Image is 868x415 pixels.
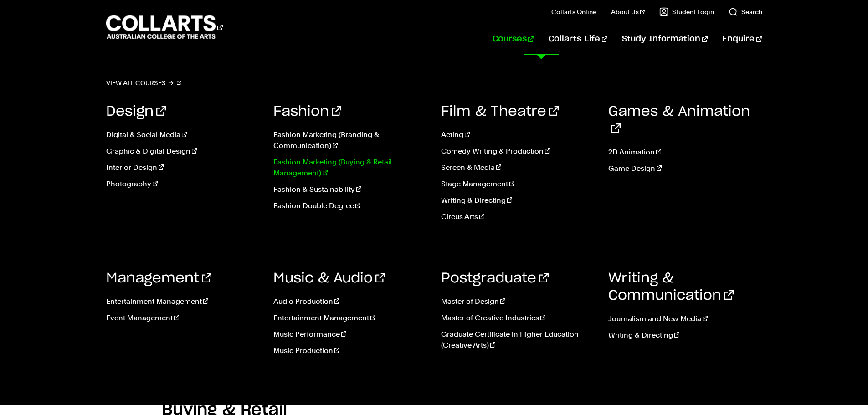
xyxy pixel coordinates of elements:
a: Fashion [273,105,341,118]
a: Entertainment Management [273,313,427,323]
a: Circus Arts [441,211,595,222]
a: Collarts Online [551,7,596,16]
a: Photography [106,179,260,190]
a: Student Login [659,7,714,16]
div: Go to homepage [106,14,223,40]
a: Fashion Marketing (Buying & Retail Management) [273,157,427,179]
a: View all courses [106,77,182,89]
a: Interior Design [106,162,260,173]
a: Music & Audio [273,272,385,285]
a: Acting [441,129,595,140]
a: Event Management [106,313,260,323]
a: Digital & Social Media [106,129,260,140]
a: Game Design [608,163,762,174]
a: Writing & Directing [608,330,762,341]
a: Film & Theatre [441,105,559,118]
a: Screen & Media [441,162,595,173]
a: Fashion Double Degree [273,200,427,211]
a: Writing & Communication [608,272,734,302]
a: Comedy Writing & Production [441,146,595,157]
a: About Us [611,7,645,16]
a: Master of Design [441,296,595,307]
a: Graphic & Digital Design [106,146,260,157]
a: Master of Creative Industries [441,313,595,323]
a: Writing & Directing [441,195,595,206]
a: Music Performance [273,329,427,340]
a: Courses [493,24,534,54]
a: Music Production [273,345,427,356]
a: Design [106,105,166,118]
a: Audio Production [273,296,427,307]
a: Stage Management [441,179,595,190]
a: Games & Animation [608,105,750,136]
a: Fashion & Sustainability [273,184,427,195]
a: 2D Animation [608,147,762,158]
a: Management [106,272,211,285]
a: Fashion Marketing (Branding & Communication) [273,129,427,151]
a: Postgraduate [441,272,549,285]
a: Enquire [722,24,762,54]
a: Search [729,7,762,16]
a: Study Information [622,24,708,54]
a: Collarts Life [549,24,607,54]
a: Entertainment Management [106,296,260,307]
a: Graduate Certificate in Higher Education (Creative Arts) [441,329,595,351]
a: Journalism and New Media [608,313,762,324]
